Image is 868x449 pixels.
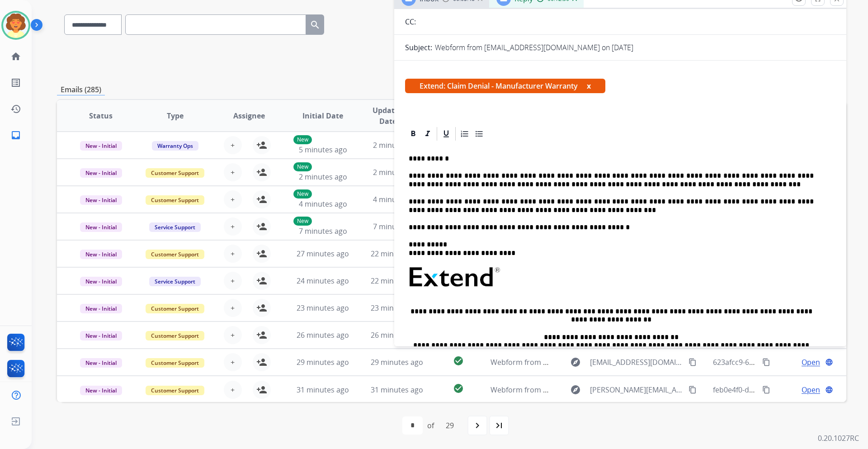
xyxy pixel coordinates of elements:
[80,141,122,151] span: New - Initial
[231,330,235,340] span: +
[689,386,697,394] mat-icon: content_copy
[494,420,505,431] mat-icon: last_page
[427,420,434,431] div: of
[149,277,201,286] span: Service Support
[149,222,201,232] span: Service Support
[231,140,235,151] span: +
[453,383,464,394] mat-icon: check_circle
[439,127,453,141] div: Underline
[373,222,421,232] span: 7 minutes ago
[371,357,423,367] span: 29 minutes ago
[297,276,349,286] span: 24 minutes ago
[10,77,21,88] mat-icon: list_alt
[256,384,267,395] mat-icon: person_add
[231,357,235,368] span: +
[293,162,312,171] p: New
[80,304,122,313] span: New - Initial
[231,275,235,286] span: +
[491,385,751,395] span: Webform from [PERSON_NAME][EMAIL_ADDRESS][DOMAIN_NAME] on [DATE]
[802,357,820,368] span: Open
[302,110,343,121] span: Initial Date
[256,357,267,368] mat-icon: person_add
[89,110,113,121] span: Status
[152,141,198,151] span: Warranty Ops
[224,217,242,236] button: +
[10,51,21,62] mat-icon: home
[472,127,486,141] div: Bullet List
[224,136,242,154] button: +
[713,385,849,395] span: feb0e4f0-d47a-4aab-8401-e4b025aa63ef
[587,80,591,91] button: x
[231,248,235,259] span: +
[590,357,683,368] span: [EMAIL_ADDRESS][DOMAIN_NAME]
[373,167,421,177] span: 2 minutes ago
[310,19,321,30] mat-icon: search
[818,433,859,444] p: 0.20.1027RC
[256,302,267,313] mat-icon: person_add
[224,245,242,263] button: +
[405,16,416,27] p: CC:
[224,326,242,344] button: +
[231,302,235,313] span: +
[371,303,423,313] span: 23 minutes ago
[570,384,581,395] mat-icon: explore
[146,304,204,313] span: Customer Support
[146,250,204,259] span: Customer Support
[439,416,461,435] div: 29
[231,384,235,395] span: +
[825,358,833,366] mat-icon: language
[57,84,105,95] p: Emails (285)
[293,189,312,199] p: New
[297,249,349,259] span: 27 minutes ago
[293,217,312,226] p: New
[80,386,122,395] span: New - Initial
[146,168,204,178] span: Customer Support
[10,130,21,141] mat-icon: inbox
[80,195,122,205] span: New - Initial
[231,167,235,178] span: +
[146,195,204,205] span: Customer Support
[762,358,770,366] mat-icon: content_copy
[256,248,267,259] mat-icon: person_add
[80,358,122,368] span: New - Initial
[472,420,483,431] mat-icon: navigate_next
[224,381,242,399] button: +
[458,127,472,141] div: Ordered List
[802,384,820,395] span: Open
[689,358,697,366] mat-icon: content_copy
[146,386,204,395] span: Customer Support
[371,249,423,259] span: 22 minutes ago
[297,385,349,395] span: 31 minutes ago
[224,299,242,317] button: +
[224,190,242,208] button: +
[570,357,581,368] mat-icon: explore
[80,331,122,340] span: New - Initial
[80,222,122,232] span: New - Initial
[297,330,349,340] span: 26 minutes ago
[10,104,21,114] mat-icon: history
[371,385,423,395] span: 31 minutes ago
[293,135,312,144] p: New
[256,194,267,205] mat-icon: person_add
[371,330,423,340] span: 26 minutes ago
[80,168,122,178] span: New - Initial
[256,167,267,178] mat-icon: person_add
[224,163,242,181] button: +
[405,42,432,53] p: Subject:
[80,250,122,259] span: New - Initial
[299,145,347,155] span: 5 minutes ago
[373,194,421,204] span: 4 minutes ago
[233,110,265,121] span: Assignee
[231,194,235,205] span: +
[256,140,267,151] mat-icon: person_add
[435,42,633,53] p: Webform from [EMAIL_ADDRESS][DOMAIN_NAME] on [DATE]
[825,386,833,394] mat-icon: language
[3,13,28,38] img: avatar
[453,355,464,366] mat-icon: check_circle
[256,275,267,286] mat-icon: person_add
[80,277,122,286] span: New - Initial
[146,358,204,368] span: Customer Support
[405,79,605,93] span: Extend: Claim Denial - Manufacturer Warranty
[256,330,267,340] mat-icon: person_add
[299,226,347,236] span: 7 minutes ago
